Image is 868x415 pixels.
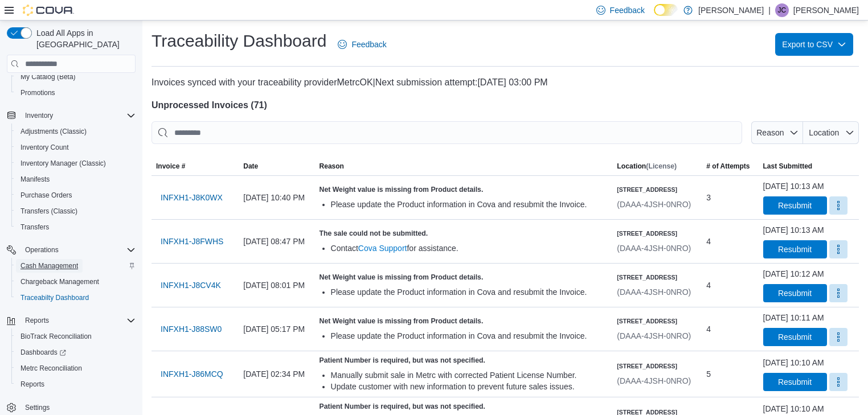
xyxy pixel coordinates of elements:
[11,360,140,376] button: Metrc Reconciliation
[617,317,691,326] h6: [STREET_ADDRESS]
[829,373,847,391] button: More
[11,219,140,235] button: Transfers
[617,287,691,297] span: (DAAA-4JSH-0NRO)
[16,172,136,186] span: Manifests
[763,196,827,215] button: Resubmit
[239,157,314,175] button: Date
[16,346,71,359] a: Dashboards
[829,196,847,215] button: More
[156,162,185,171] span: Invoice #
[156,363,228,385] button: INFXH1-J86MCQ
[156,318,226,340] button: INFXH1-J88SW0
[617,361,691,371] h6: [STREET_ADDRESS]
[775,3,789,17] div: Jasmine Craig
[11,69,140,85] button: My Catalog (Beta)
[21,207,77,216] span: Transfers (Classic)
[21,364,82,373] span: Metrc Reconciliation
[16,259,136,273] span: Cash Management
[21,401,54,414] a: Settings
[21,223,49,232] span: Transfers
[775,33,853,56] button: Export to CSV
[331,243,608,254] div: Contact for assistance.
[617,376,691,385] span: (DAAA-4JSH-0NRO)
[16,361,136,375] span: Metrc Reconciliation
[11,187,140,203] button: Purchase Orders
[803,121,859,144] button: Location
[16,377,49,391] a: Reports
[333,33,391,56] a: Feedback
[239,363,314,385] div: [DATE] 02:34 PM
[152,30,326,52] h1: Traceability Dashboard
[156,230,228,253] button: INFXH1-J8FWHS
[11,203,140,219] button: Transfers (Classic)
[11,155,140,171] button: Inventory Manager (Classic)
[320,317,608,326] h5: Net Weight value is missing from Product details.
[793,3,859,17] p: [PERSON_NAME]
[763,328,827,346] button: Resubmit
[21,314,54,327] button: Reports
[778,244,812,255] span: Resubmit
[617,244,691,253] span: (DAAA-4JSH-0NRO)
[11,376,140,392] button: Reports
[161,236,223,247] span: INFXH1-J8FWHS
[763,373,827,391] button: Resubmit
[16,275,136,289] span: Chargeback Management
[751,121,803,144] button: Reason
[320,402,608,411] h5: Patient Number is required, but was not specified.
[11,171,140,187] button: Manifests
[610,5,645,16] span: Feedback
[23,5,74,16] img: Cova
[778,3,787,17] span: JC
[239,318,314,340] div: [DATE] 05:17 PM
[21,243,136,257] span: Operations
[16,291,136,305] span: Traceabilty Dashboard
[375,77,478,87] span: Next submission attempt:
[21,348,66,357] span: Dashboards
[617,162,677,171] span: Location (License)
[320,185,608,194] h5: Net Weight value is missing from Product details.
[16,172,54,186] a: Manifests
[239,230,314,253] div: [DATE] 08:47 PM
[778,287,812,299] span: Resubmit
[16,220,136,234] span: Transfers
[21,88,55,97] span: Promotions
[161,323,222,335] span: INFXH1-J88SW0
[809,128,839,137] span: Location
[16,330,136,343] span: BioTrack Reconciliation
[21,277,99,286] span: Chargeback Management
[21,332,92,341] span: BioTrack Reconciliation
[21,314,136,327] span: Reports
[16,157,136,170] span: Inventory Manager (Classic)
[21,109,58,122] button: Inventory
[16,188,136,202] span: Purchase Orders
[320,229,608,238] h5: The sale could not be submitted.
[698,3,764,17] p: [PERSON_NAME]
[21,400,136,414] span: Settings
[21,191,72,200] span: Purchase Orders
[778,331,812,343] span: Resubmit
[706,367,711,381] span: 5
[156,274,226,297] button: INFXH1-J8CV4K
[152,157,239,175] button: Invoice #
[152,121,742,144] input: This is a search bar. After typing your query, hit enter to filter the results lower in the page.
[654,4,678,16] input: Dark Mode
[778,200,812,211] span: Resubmit
[763,162,813,171] span: Last Submitted
[654,16,654,17] span: Dark Mode
[16,330,96,343] a: BioTrack Reconciliation
[16,86,136,100] span: Promotions
[617,162,677,171] h5: Location
[706,162,750,171] span: # of Attempts
[2,313,140,328] button: Reports
[331,199,608,210] div: Please update the Product information in Cova and resubmit the Invoice.
[2,242,140,258] button: Operations
[25,316,49,325] span: Reports
[11,274,140,290] button: Chargeback Management
[778,376,812,388] span: Resubmit
[617,200,691,209] span: (DAAA-4JSH-0NRO)
[331,286,608,298] div: Please update the Product information in Cova and resubmit the Invoice.
[16,220,54,234] a: Transfers
[763,240,827,258] button: Resubmit
[21,293,89,302] span: Traceabilty Dashboard
[782,33,846,56] span: Export to CSV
